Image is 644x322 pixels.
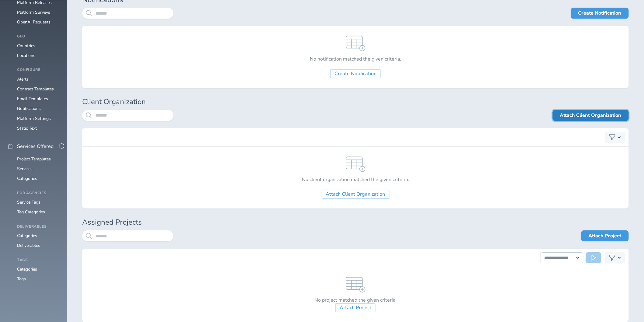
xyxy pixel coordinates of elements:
[17,43,35,49] a: Countries
[17,106,41,111] a: Notifications
[571,8,629,19] a: Create Notification
[17,266,37,272] a: Categories
[17,76,29,82] a: Alerts
[59,143,64,149] button: -
[302,177,409,182] h3: No client organization matched the given criteria.
[17,86,54,92] a: Contract Templates
[17,144,54,149] span: Services Offered
[314,297,397,303] h3: No project matched the given criteria.
[17,96,48,102] a: Email Templates
[17,276,26,282] a: Tags
[17,258,60,262] h4: Tags
[17,243,40,248] a: Deliverables
[581,230,629,241] a: Attach Project
[17,209,45,215] a: Tag Categories
[17,34,60,39] h4: Geo
[335,303,376,312] a: Attach Project
[322,190,390,199] a: Attach Client Organization
[17,191,60,195] h4: For Agencies
[17,125,37,131] a: Static Text
[17,19,51,25] a: OpenAI Requests
[17,233,37,239] a: Categories
[17,156,51,162] a: Project Templates
[330,69,381,78] a: Create Notification
[17,68,60,72] h4: Configure
[17,116,51,121] a: Platform Settings
[82,98,629,106] h1: Client Organization
[17,176,37,181] a: Categories
[17,225,60,229] h4: Deliverables
[82,218,629,227] h1: Assigned Projects
[310,56,401,62] h3: No notification matched the given criteria.
[17,199,40,205] a: Service Tags
[17,166,33,172] a: Services
[586,252,601,263] button: Run Action
[17,53,35,58] a: Locations
[553,110,629,121] a: Attach Client Organization
[17,9,50,15] a: Platform Surveys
